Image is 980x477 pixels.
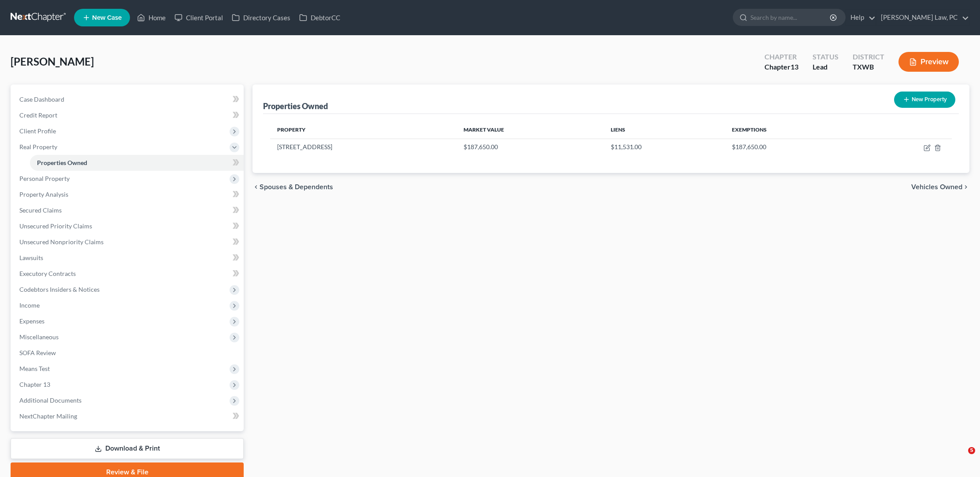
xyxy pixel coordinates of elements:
span: Lawsuits [19,254,43,261]
a: Directory Cases [227,10,295,26]
div: Chapter [765,62,798,72]
span: Case Dashboard [19,95,64,103]
span: Income [19,301,40,309]
a: Executory Contracts [12,266,244,282]
a: Credit Report [12,107,244,123]
a: SOFA Review [12,345,244,361]
span: New Case [92,15,122,21]
span: 5 [968,447,975,454]
a: Properties Owned [30,155,244,171]
iframe: Intercom live chat [950,447,971,468]
span: Personal Property [19,175,70,182]
span: Spouses & Dependents [260,183,333,191]
span: Miscellaneous [19,333,59,341]
span: Unsecured Priority Claims [19,222,92,230]
a: NextChapter Mailing [12,408,244,424]
td: $187,650.00 [725,139,857,155]
th: Market Value [457,121,604,139]
span: Expenses [19,317,45,325]
button: Vehicles Owned chevron_right [911,183,969,191]
div: Status [813,52,839,62]
span: Means Test [19,365,50,372]
a: Download & Print [11,438,244,459]
a: Property Analysis [12,187,244,202]
span: NextChapter Mailing [19,412,77,420]
span: Secured Claims [19,206,62,214]
a: Home [133,10,170,26]
a: Secured Claims [12,202,244,218]
span: Unsecured Nonpriority Claims [19,238,104,246]
a: Client Portal [170,10,227,26]
span: 13 [791,62,798,71]
span: Property Analysis [19,191,68,198]
a: Case Dashboard [12,92,244,107]
span: Real Property [19,143,57,150]
a: [PERSON_NAME] Law, PC [876,10,969,26]
span: [PERSON_NAME] [11,55,94,68]
th: Property [270,121,457,139]
span: Vehicles Owned [911,183,962,191]
span: Credit Report [19,111,57,119]
th: Liens [604,121,725,139]
span: Chapter 13 [19,381,50,388]
th: Exemptions [725,121,857,139]
td: $11,531.00 [604,139,725,155]
input: Search by name... [750,9,831,26]
div: Lead [813,62,839,72]
a: Lawsuits [12,250,244,266]
i: chevron_right [962,183,969,191]
i: chevron_left [252,183,260,191]
a: Help [846,10,876,26]
span: Executory Contracts [19,270,76,277]
span: Additional Documents [19,396,82,404]
a: DebtorCC [295,10,345,26]
td: $187,650.00 [457,139,604,155]
span: Codebtors Insiders & Notices [19,286,100,293]
div: Chapter [765,52,798,62]
div: TXWB [853,62,884,72]
button: New Property [894,92,955,108]
span: SOFA Review [19,349,56,356]
span: Properties Owned [37,159,87,166]
a: Unsecured Priority Claims [12,218,244,234]
div: District [853,52,884,62]
td: [STREET_ADDRESS] [270,139,457,155]
a: Unsecured Nonpriority Claims [12,234,244,250]
button: Preview [898,52,959,72]
span: Client Profile [19,127,56,135]
div: Properties Owned [263,101,328,111]
button: chevron_left Spouses & Dependents [252,183,333,191]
